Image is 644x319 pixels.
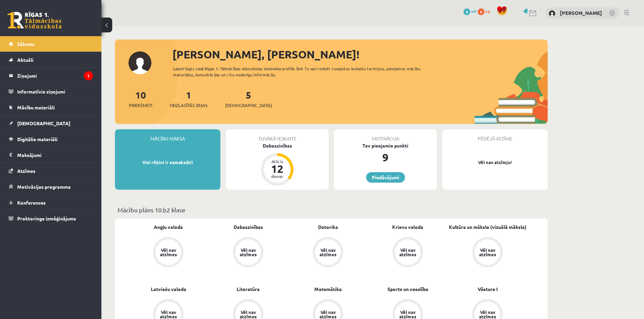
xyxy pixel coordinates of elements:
a: Digitālie materiāli [9,131,93,147]
div: Vēl nav atzīmes [239,248,258,257]
span: [DEMOGRAPHIC_DATA] [225,102,272,109]
span: mP [471,8,477,14]
div: Vēl nav atzīmes [318,248,337,257]
a: Vēsture I [478,286,498,293]
div: Vēl nav atzīmes [239,310,258,319]
a: Kultūra un māksla (vizuālā māksla) [449,223,526,231]
span: Mācību materiāli [17,104,55,110]
a: Literatūra [237,286,260,293]
span: 0 [478,8,484,15]
div: Mācību maksa [115,129,220,142]
span: Proktoringa izmēģinājums [17,215,76,221]
div: 9 [334,149,437,165]
a: Sākums [9,36,93,52]
a: 1Neizlasītās ziņas [170,89,208,109]
div: Laipni lūgts savā Rīgas 1. Tālmācības vidusskolas skolnieka profilā. Šeit Tu vari redzēt tuvojošo... [173,65,433,78]
a: Dabaszinības [234,223,263,231]
a: Vēl nav atzīmes [448,237,527,269]
span: Konferences [17,200,46,206]
a: Rīgas 1. Tālmācības vidusskola [7,12,62,29]
a: Informatīvie ziņojumi [9,84,93,99]
a: Dabaszinības Atlicis 12 dienas [226,142,329,187]
a: Motivācijas programma [9,179,93,194]
a: Vēl nav atzīmes [128,237,208,269]
span: Atzīmes [17,168,35,174]
legend: Informatīvie ziņojumi [17,84,93,99]
p: Visi rēķini ir samaksāti! [118,159,217,166]
a: Vēl nav atzīmes [288,237,368,269]
a: Datorika [318,223,338,231]
img: Kristers Raginskis [549,10,555,17]
div: [PERSON_NAME], [PERSON_NAME]! [172,46,548,62]
div: Vēl nav atzīmes [159,310,178,319]
a: 5[DEMOGRAPHIC_DATA] [225,89,272,109]
div: dienas [267,174,287,178]
a: Aktuāli [9,52,93,68]
a: Krievu valoda [392,223,423,231]
a: Latviešu valoda [151,286,186,293]
div: Atlicis [267,159,287,163]
a: Sports un veselība [387,286,428,293]
a: [DEMOGRAPHIC_DATA] [9,115,93,131]
div: 12 [267,163,287,174]
a: Atzīmes [9,163,93,179]
a: Ziņojumi1 [9,68,93,83]
span: [DEMOGRAPHIC_DATA] [17,120,70,126]
span: Sākums [17,41,34,47]
div: Vēl nav atzīmes [318,310,337,319]
legend: Maksājumi [17,147,93,163]
a: Piedāvājumi [366,172,405,183]
div: Dabaszinības [226,142,329,149]
a: Vēl nav atzīmes [368,237,448,269]
div: Vēl nav atzīmes [478,310,497,319]
span: Neizlasītās ziņas [170,102,208,109]
div: Vēl nav atzīmes [398,248,417,257]
span: Priekšmeti [129,102,152,109]
span: xp [485,8,490,14]
p: Vēl nav atzīmju! [446,159,544,166]
div: Motivācija [334,129,437,142]
div: Tev pieejamie punkti [334,142,437,149]
a: 9 mP [463,8,477,14]
a: Angļu valoda [154,223,183,231]
div: Vēl nav atzīmes [478,248,497,257]
a: Vēl nav atzīmes [208,237,288,269]
a: Matemātika [314,286,342,293]
a: 10Priekšmeti [129,89,152,109]
span: Aktuāli [17,57,33,63]
span: 9 [463,8,470,15]
div: Tuvākā ieskaite [226,129,329,142]
span: Digitālie materiāli [17,136,57,142]
a: [PERSON_NAME] [560,9,602,16]
i: 1 [84,71,93,80]
p: Mācību plāns 10.b2 klase [118,205,545,214]
a: Maksājumi [9,147,93,163]
div: Pēdējā atzīme [442,129,548,142]
div: Vēl nav atzīmes [159,248,178,257]
a: Proktoringa izmēģinājums [9,211,93,226]
a: Konferences [9,195,93,210]
legend: Ziņojumi [17,68,93,83]
a: Mācību materiāli [9,100,93,115]
a: 0 xp [478,8,493,14]
div: Vēl nav atzīmes [398,310,417,319]
span: Motivācijas programma [17,184,71,190]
